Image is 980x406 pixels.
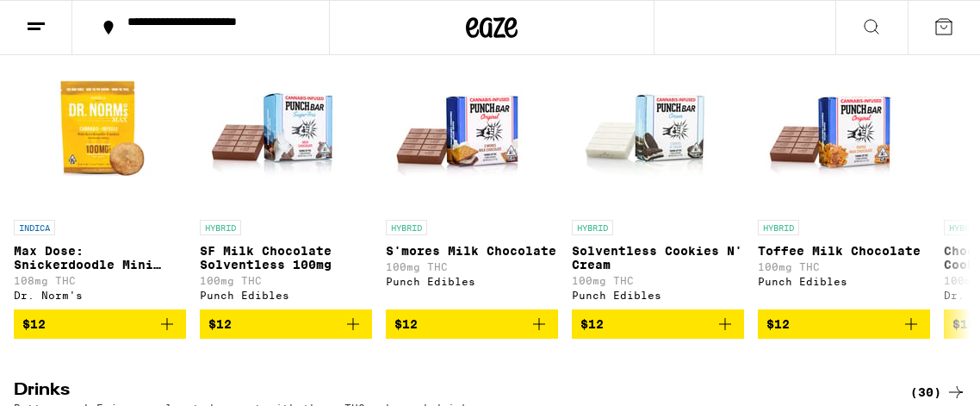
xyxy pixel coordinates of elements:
[386,39,558,309] a: Open page for S'mores Milk Chocolate from Punch Edibles
[10,12,124,26] span: Hi. Need any help?
[200,39,372,309] a: Open page for SF Milk Chocolate Solventless 100mg from Punch Edibles
[386,276,558,287] div: Punch Edibles
[386,244,558,258] p: S'mores Milk Chocolate
[200,275,372,286] p: 100mg THC
[580,317,604,331] span: $12
[14,244,186,272] p: Max Dose: Snickerdoodle Mini Cookie - Indica
[572,220,613,235] p: HYBRID
[14,275,186,286] p: 108mg THC
[386,309,558,339] button: Add to bag
[758,39,930,211] img: Punch Edibles - Toffee Milk Chocolate
[14,39,186,211] img: Dr. Norm's - Max Dose: Snickerdoodle Mini Cookie - Indica
[572,244,744,272] p: Solventless Cookies N' Cream
[22,317,46,331] span: $12
[386,220,427,235] p: HYBRID
[758,39,930,309] a: Open page for Toffee Milk Chocolate from Punch Edibles
[758,309,930,339] button: Add to bag
[386,39,558,211] img: Punch Edibles - S'mores Milk Chocolate
[14,290,186,301] div: Dr. Norm's
[572,309,744,339] button: Add to bag
[14,382,882,403] h2: Drinks
[200,290,372,301] div: Punch Edibles
[758,276,930,287] div: Punch Edibles
[572,275,744,286] p: 100mg THC
[394,317,418,331] span: $12
[14,39,186,309] a: Open page for Max Dose: Snickerdoodle Mini Cookie - Indica from Dr. Norm's
[758,244,930,258] p: Toffee Milk Chocolate
[200,220,241,235] p: HYBRID
[386,261,558,272] p: 100mg THC
[758,220,799,235] p: HYBRID
[572,39,744,211] img: Punch Edibles - Solventless Cookies N' Cream
[758,261,930,272] p: 100mg THC
[14,220,55,235] p: INDICA
[200,39,372,211] img: Punch Edibles - SF Milk Chocolate Solventless 100mg
[200,244,372,272] p: SF Milk Chocolate Solventless 100mg
[200,309,372,339] button: Add to bag
[766,317,790,331] span: $12
[572,39,744,309] a: Open page for Solventless Cookies N' Cream from Punch Edibles
[910,382,966,403] a: (30)
[572,290,744,301] div: Punch Edibles
[952,317,976,331] span: $12
[208,317,232,331] span: $12
[14,309,186,339] button: Add to bag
